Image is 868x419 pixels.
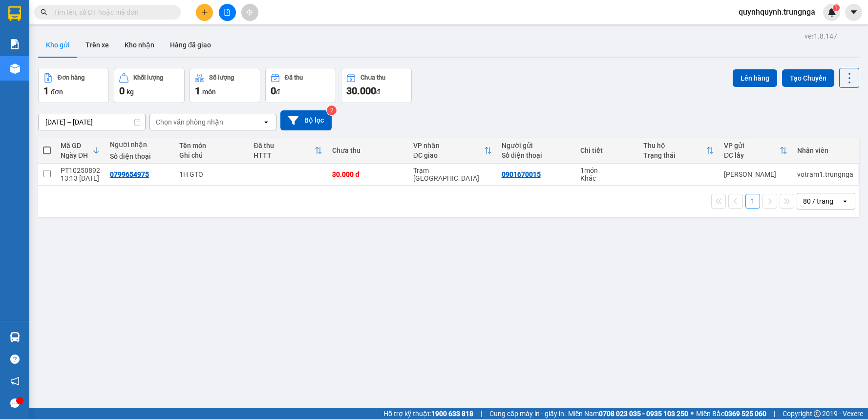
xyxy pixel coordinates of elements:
span: | [481,408,482,419]
span: file-add [224,9,231,16]
span: notification [10,377,20,386]
span: Hỗ trợ kỹ thuật: [383,408,473,419]
div: Số điện thoại [110,152,169,160]
div: Số điện thoại [502,151,571,159]
img: icon-new-feature [827,8,836,17]
div: 13:13 [DATE] [61,174,100,182]
div: 0901670015 [502,170,541,178]
span: 1 [834,4,838,11]
div: ĐC giao [413,151,484,159]
th: Toggle SortBy [638,138,719,164]
div: HTTT [254,151,315,159]
div: [PERSON_NAME] [724,170,787,178]
input: Tìm tên, số ĐT hoặc mã đơn [54,7,169,18]
div: Khác [580,174,634,182]
div: 0799654975 [110,170,149,178]
sup: 1 [833,4,840,11]
div: VP nhận [413,142,484,149]
span: copyright [814,410,821,417]
span: quynhquynh.trungnga [731,6,823,18]
img: solution-icon [10,39,20,49]
th: Toggle SortBy [249,138,327,164]
div: votram1.trungnga [797,170,853,178]
strong: 0708 023 035 - 0935 103 250 [599,410,688,418]
div: Ghi chú [179,151,244,159]
svg: open [262,118,270,126]
div: 30.000 đ [332,170,403,178]
div: Đã thu [285,74,303,81]
input: Select a date range. [39,114,145,130]
div: Trạng thái [643,151,706,159]
img: logo-vxr [8,6,21,21]
div: ĐC lấy [724,151,780,159]
div: Đã thu [254,142,315,149]
div: Số lượng [209,74,234,81]
button: Đã thu0đ [265,68,336,103]
th: Toggle SortBy [408,138,497,164]
div: Chưa thu [332,147,403,154]
button: Chưa thu30.000đ [341,68,412,103]
span: 1 [195,85,200,97]
strong: 1900 633 818 [431,410,473,418]
span: đ [276,88,280,96]
span: món [202,88,216,96]
button: 1 [745,194,760,209]
button: Bộ lọc [280,110,332,130]
div: 1H GTO [179,170,244,178]
span: Miền Nam [568,408,688,419]
span: 0 [119,85,125,97]
img: warehouse-icon [10,63,20,74]
th: Toggle SortBy [719,138,792,164]
span: đ [376,88,380,96]
div: ver 1.8.147 [804,31,837,42]
div: VP gửi [724,142,780,149]
div: Ngày ĐH [61,151,92,159]
span: Miền Bắc [696,408,766,419]
div: Thu hộ [643,142,706,149]
div: Chưa thu [360,74,385,81]
span: | [774,408,775,419]
th: Toggle SortBy [56,138,105,164]
div: 80 / trang [803,196,833,206]
div: 1 món [580,167,634,174]
span: 1 [43,85,49,97]
div: Tên món [179,142,244,149]
span: question-circle [10,355,20,364]
div: Khối lượng [133,74,163,81]
button: Tạo Chuyến [782,69,834,87]
button: Kho nhận [117,33,162,57]
span: đơn [51,88,63,96]
svg: open [841,197,849,205]
span: ⚪️ [691,412,694,416]
img: warehouse-icon [10,332,20,342]
span: search [41,9,47,16]
button: Hàng đã giao [162,33,219,57]
button: Số lượng1món [190,68,260,103]
div: Chọn văn phòng nhận [156,117,223,127]
button: caret-down [845,4,862,21]
div: Nhân viên [797,147,853,154]
span: plus [201,9,208,16]
button: Kho gửi [38,33,78,57]
button: plus [196,4,213,21]
div: PT10250892 [61,167,100,174]
button: Trên xe [78,33,117,57]
span: 0 [271,85,276,97]
button: Lên hàng [733,69,777,87]
div: Người gửi [502,142,571,149]
span: 30.000 [346,85,376,97]
span: aim [246,9,253,16]
span: message [10,398,20,408]
div: Mã GD [61,142,92,149]
div: Người nhận [110,141,169,148]
button: file-add [219,4,236,21]
span: kg [127,88,134,96]
button: Đơn hàng1đơn [38,68,109,103]
span: caret-down [849,8,858,17]
strong: 0369 525 060 [724,410,766,418]
div: Đơn hàng [58,74,85,81]
div: Trạm [GEOGRAPHIC_DATA] [413,167,492,182]
span: Cung cấp máy in - giấy in: [489,408,566,419]
div: Chi tiết [580,147,634,154]
button: aim [241,4,258,21]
